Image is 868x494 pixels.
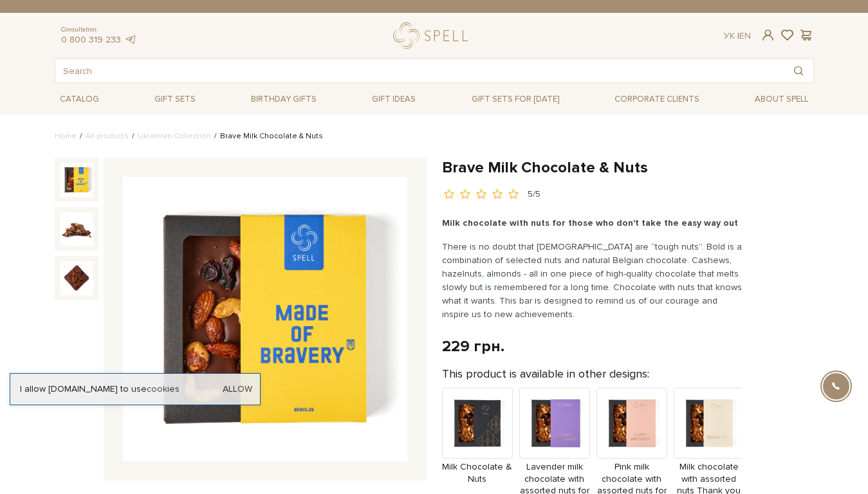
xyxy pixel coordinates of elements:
[528,188,540,201] div: 5/5
[55,89,104,109] a: Catalog
[211,131,323,142] li: Brave Milk Chocolate & Nuts
[61,34,121,45] a: 0 800 319 233
[393,23,474,49] a: logo
[442,367,649,381] label: This product is available in other designs:
[367,89,421,109] a: Gift ideas
[596,388,667,459] img: Продукт
[466,88,564,110] a: Gift sets for [DATE]
[724,30,735,41] a: Ук
[55,131,77,141] a: Home
[86,131,129,141] a: All products
[223,383,252,395] a: Allow
[519,388,590,459] img: Продукт
[737,30,739,41] span: |
[60,261,93,295] img: Brave Milk Chocolate & Nuts
[61,26,137,34] span: Consultation:
[138,131,211,141] a: Ukrainian Collection
[60,163,93,196] img: Brave Milk Chocolate & Nuts
[442,217,738,228] b: Milk chocolate with nuts for those who don't take the easy way out
[149,89,201,109] a: Gift sets
[442,388,513,459] img: Продукт
[674,388,744,459] img: Продукт
[609,88,705,110] a: Corporate clients
[147,383,180,394] a: cookies
[246,89,322,109] a: Birthday gifts
[442,336,504,356] div: 229 грн.
[10,383,260,395] div: I allow [DOMAIN_NAME] to use
[124,34,137,45] a: telegram
[442,417,513,485] a: Milk Chocolate & Nuts
[784,59,813,82] button: Search
[724,30,751,42] div: En
[55,59,784,82] input: Search
[442,158,814,178] h1: Brave Milk Chocolate & Nuts
[750,89,813,109] a: About Spell
[442,461,513,484] span: Milk Chocolate & Nuts
[60,212,93,246] img: Brave Milk Chocolate & Nuts
[442,240,744,321] p: There is no doubt that [DEMOGRAPHIC_DATA] are “tough nuts”. Bold is a combination of selected nut...
[123,177,407,461] img: Brave Milk Chocolate & Nuts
